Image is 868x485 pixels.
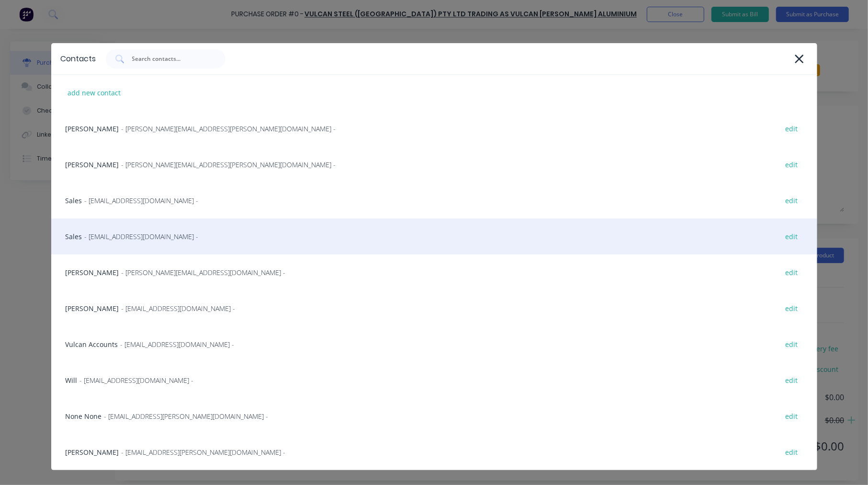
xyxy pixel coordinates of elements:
[51,290,817,326] div: [PERSON_NAME]
[781,229,803,244] div: edit
[63,85,126,100] div: add new contact
[122,303,236,313] span: - [EMAIL_ADDRESS][DOMAIN_NAME] -
[51,147,817,183] div: [PERSON_NAME]
[51,219,817,254] div: Sales
[781,193,803,208] div: edit
[85,231,199,242] span: - [EMAIL_ADDRESS][DOMAIN_NAME] -
[131,54,211,64] input: Search contacts...
[51,398,817,434] div: None None
[122,267,286,277] span: - [PERSON_NAME][EMAIL_ADDRESS][DOMAIN_NAME] -
[104,411,269,421] span: - [EMAIL_ADDRESS][PERSON_NAME][DOMAIN_NAME] -
[51,111,817,147] div: [PERSON_NAME]
[51,326,817,362] div: Vulcan Accounts
[122,160,336,170] span: - [PERSON_NAME][EMAIL_ADDRESS][PERSON_NAME][DOMAIN_NAME] -
[781,301,803,316] div: edit
[781,265,803,280] div: edit
[61,53,96,65] div: Contacts
[781,445,803,460] div: edit
[80,375,194,385] span: - [EMAIL_ADDRESS][DOMAIN_NAME] -
[51,434,817,470] div: [PERSON_NAME]
[51,362,817,398] div: Will
[122,124,336,134] span: - [PERSON_NAME][EMAIL_ADDRESS][PERSON_NAME][DOMAIN_NAME] -
[781,337,803,352] div: edit
[781,157,803,172] div: edit
[781,409,803,424] div: edit
[51,254,817,290] div: [PERSON_NAME]
[121,339,235,349] span: - [EMAIL_ADDRESS][DOMAIN_NAME] -
[122,447,286,457] span: - [EMAIL_ADDRESS][PERSON_NAME][DOMAIN_NAME] -
[51,183,817,219] div: Sales
[85,196,199,206] span: - [EMAIL_ADDRESS][DOMAIN_NAME] -
[781,373,803,388] div: edit
[781,121,803,136] div: edit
